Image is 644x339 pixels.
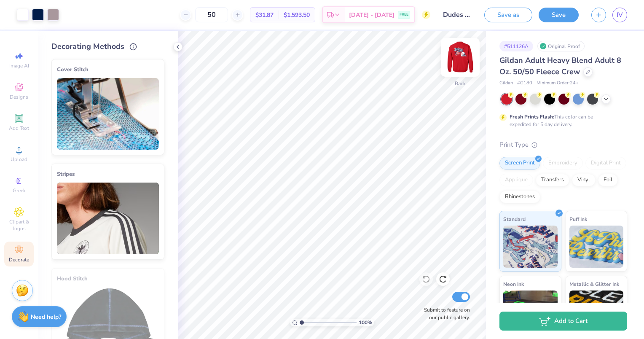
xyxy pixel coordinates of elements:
span: Decorate [9,256,29,263]
img: Standard [503,226,558,268]
span: Neon Ink [503,280,524,288]
strong: Fresh Prints Flash: [510,113,554,120]
button: Save as [484,8,532,22]
span: Add Text [9,125,29,132]
div: Vinyl [572,174,596,186]
div: Stripes [57,169,159,179]
span: $1,593.50 [284,11,310,19]
div: Cover Stitch [57,65,159,75]
label: Submit to feature on our public gallery. [419,306,470,321]
div: Foil [598,174,618,186]
a: IV [612,8,627,22]
img: Neon Ink [503,291,558,333]
span: Designs [10,94,28,100]
span: Metallic & Glitter Ink [569,280,619,288]
img: Metallic & Glitter Ink [569,291,624,333]
div: Screen Print [499,157,540,169]
span: 100 % [359,319,372,326]
div: Digital Print [585,157,626,169]
span: Clipart & logos [4,218,34,232]
span: # G180 [517,80,532,87]
div: Rhinestones [499,191,540,203]
strong: Need help? [31,313,61,321]
div: Original Proof [537,41,585,51]
span: $31.87 [255,11,274,19]
span: Greek [13,187,26,194]
div: Decorating Methods [51,41,164,52]
span: Gildan [499,80,513,87]
span: FREE [400,12,408,18]
input: – – [195,7,228,22]
div: Back [455,80,466,87]
span: Gildan Adult Heavy Blend Adult 8 Oz. 50/50 Fleece Crew [499,55,621,77]
span: Upload [11,156,27,163]
input: Untitled Design [437,6,478,23]
img: Back [443,40,477,74]
span: Standard [503,215,526,223]
button: Add to Cart [499,312,627,331]
img: Cover Stitch [57,78,159,150]
span: Minimum Order: 24 + [537,80,579,87]
button: Save [539,8,579,22]
div: # 511126A [499,41,533,51]
span: IV [617,10,623,20]
span: Image AI [9,62,29,69]
span: [DATE] - [DATE] [349,11,394,19]
div: This color can be expedited for 5 day delivery. [510,113,613,128]
div: Applique [499,174,533,186]
div: Transfers [536,174,569,186]
span: Puff Ink [569,215,587,223]
img: Stripes [57,183,159,254]
div: Print Type [499,140,627,150]
div: Embroidery [543,157,583,169]
img: Puff Ink [569,226,624,268]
